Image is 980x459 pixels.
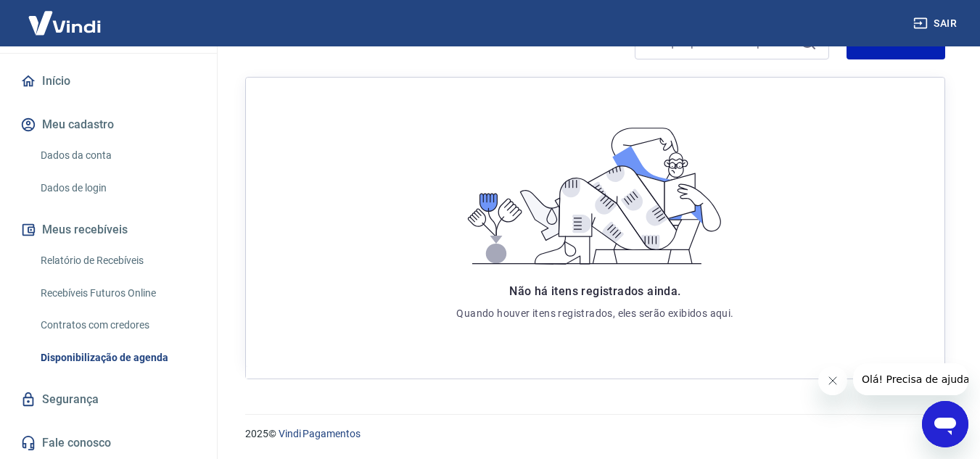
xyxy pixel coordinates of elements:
button: Meus recebíveis [17,214,199,246]
a: Segurança [17,384,199,415]
a: Relatório de Recebíveis [35,246,199,276]
a: Vindi Pagamentos [279,428,361,439]
button: Meu cadastro [17,109,199,141]
a: Dados de login [35,173,199,203]
a: Início [17,65,199,97]
a: Recebíveis Futuros Online [35,278,199,308]
a: Fale conosco [17,427,199,459]
a: Contratos com credores [35,310,199,340]
p: Quando houver itens registrados, eles serão exibidos aqui. [456,306,733,321]
iframe: Botão para abrir a janela de mensagens [922,401,968,447]
iframe: Fechar mensagem [818,366,847,395]
span: Olá! Precisa de ajuda? [9,10,122,22]
a: Disponibilização de agenda [35,343,199,373]
iframe: Mensagem da empresa [853,363,968,395]
a: Dados da conta [35,141,199,170]
p: 2025 © [245,426,945,442]
span: Não há itens registrados ainda. [509,284,680,298]
button: Sair [910,10,963,37]
img: Vindi [17,1,112,45]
